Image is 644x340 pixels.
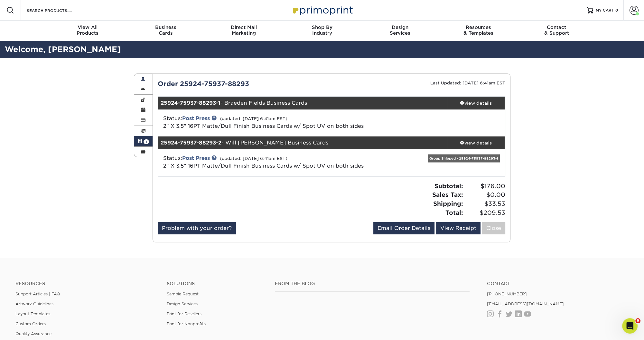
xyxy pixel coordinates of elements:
a: Design Services [167,301,198,306]
span: MY CART [596,8,614,13]
a: Post Press [182,155,210,161]
a: view details [447,97,505,109]
span: $209.53 [465,208,505,217]
a: Sample Request [167,292,199,296]
h4: From the Blog [275,281,469,286]
span: Business [126,24,205,30]
h4: Resources [15,281,157,286]
div: - Braeden Fields Business Cards [158,97,447,109]
span: Contact [518,24,596,30]
a: Resources& Templates [439,21,518,41]
small: Last Updated: [DATE] 6:41am EST [430,81,505,85]
span: Resources [439,24,518,30]
div: Status: [158,115,389,130]
span: $176.00 [465,182,505,191]
div: Order 25924-75937-88293 [153,79,331,89]
strong: Sales Tax: [432,191,463,198]
strong: Subtotal: [434,182,463,189]
strong: 25924-75937-88293-1 [161,100,220,106]
a: Shop ByIndustry [283,21,361,41]
strong: Total: [445,209,463,216]
a: Print for Nonprofits [167,321,206,326]
a: Print for Resellers [167,311,201,316]
input: SEARCH PRODUCTS..... [26,6,89,14]
div: Products [49,24,127,36]
div: Industry [283,24,361,36]
a: Close [482,222,505,234]
strong: 25924-75937-88293-2 [161,140,221,146]
div: & Support [518,24,596,36]
div: Services [361,24,439,36]
div: view details [447,100,505,106]
span: $33.53 [465,199,505,208]
a: Contact [487,281,629,286]
a: Problem with your order? [158,222,236,234]
small: (updated: [DATE] 6:41am EST) [220,116,287,121]
span: Direct Mail [205,24,283,30]
a: Email Order Details [373,222,434,234]
h4: Solutions [167,281,265,286]
div: Status: [158,154,389,170]
span: $0.00 [465,190,505,199]
strong: Shipping: [433,200,463,207]
span: 0 [615,8,618,13]
a: Contact& Support [518,21,596,41]
span: 6 [635,318,640,323]
span: View All [49,24,127,30]
a: Post Press [182,115,210,121]
a: BusinessCards [126,21,205,41]
iframe: Intercom live chat [622,318,638,334]
div: Group Shipped - 25924-75937-88293-1 [428,154,500,162]
div: & Templates [439,24,518,36]
div: Marketing [205,24,283,36]
a: Direct MailMarketing [205,21,283,41]
a: 2" X 3.5" 16PT Matte/Dull Finish Business Cards w/ Spot UV on both sides [163,123,364,129]
a: View Receipt [436,222,481,234]
a: DesignServices [361,21,439,41]
a: [EMAIL_ADDRESS][DOMAIN_NAME] [487,301,564,306]
a: [PHONE_NUMBER] [487,292,527,296]
span: Design [361,24,439,30]
small: (updated: [DATE] 6:41am EST) [220,156,287,161]
a: view details [447,136,505,149]
div: Cards [126,24,205,36]
span: Shop By [283,24,361,30]
div: view details [447,140,505,146]
div: - Will [PERSON_NAME] Business Cards [158,136,447,149]
a: View AllProducts [49,21,127,41]
span: 1 [144,139,149,144]
a: 2" X 3.5" 16PT Matte/Dull Finish Business Cards w/ Spot UV on both sides [163,163,364,169]
a: 1 [134,136,153,146]
img: Primoprint [290,3,354,17]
